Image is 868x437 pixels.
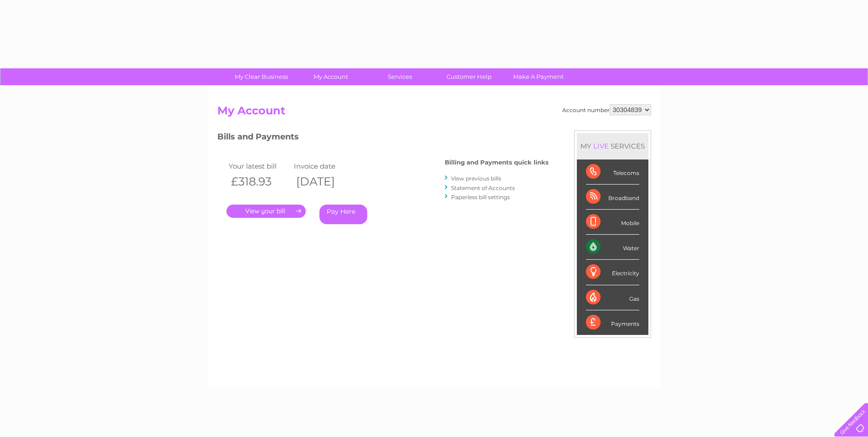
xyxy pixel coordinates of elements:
[451,185,515,191] a: Statement of Accounts
[292,160,357,172] td: Invoice date
[445,159,549,166] h4: Billing and Payments quick links
[224,68,299,85] a: My Clear Business
[319,205,367,224] a: Pay Here
[362,68,437,85] a: Services
[451,194,510,201] a: Paperless bill settings
[226,205,306,218] a: .
[217,130,549,146] h3: Bills and Payments
[431,68,507,85] a: Customer Help
[562,104,651,115] div: Account number
[217,104,651,122] h2: My Account
[293,68,368,85] a: My Account
[586,159,639,185] div: Telecoms
[292,172,357,191] th: [DATE]
[586,285,639,310] div: Gas
[586,310,639,335] div: Payments
[226,160,292,172] td: Your latest bill
[451,175,501,182] a: View previous bills
[591,142,611,150] div: LIVE
[226,172,292,191] th: £318.93
[586,235,639,260] div: Water
[586,210,639,235] div: Mobile
[586,185,639,210] div: Broadband
[586,260,639,285] div: Electricity
[501,68,576,85] a: Make A Payment
[577,133,648,159] div: MY SERVICES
